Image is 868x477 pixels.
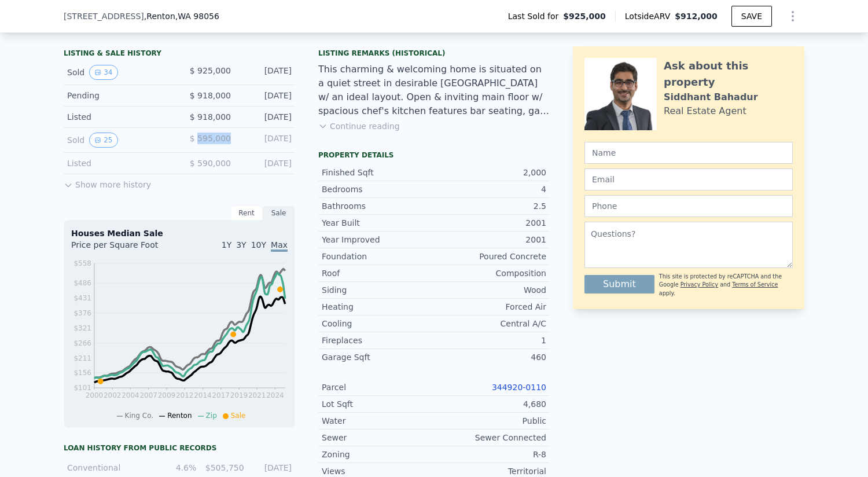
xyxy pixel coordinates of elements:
div: This site is protected by reCAPTCHA and the Google and apply. [659,273,793,298]
tspan: 2021 [248,391,266,399]
div: R-8 [434,449,546,460]
div: Sold [67,65,170,80]
div: Fireplaces [322,335,434,346]
div: This charming & welcoming home is situated on a quiet street in desirable [GEOGRAPHIC_DATA] w/ an... [318,63,550,118]
div: 4.6% [156,462,196,474]
span: 10Y [251,240,266,249]
tspan: $211 [73,354,91,362]
span: 3Y [236,240,246,249]
div: Siding [322,284,434,296]
span: Sale [231,412,246,420]
div: Public [434,415,546,427]
div: 2001 [434,234,546,245]
div: Central A/C [434,318,546,329]
div: Heating [322,301,434,313]
div: 4,680 [434,398,546,410]
div: Houses Median Sale [71,228,288,239]
span: $ 925,000 [190,66,231,75]
div: Lot Sqft [322,398,434,410]
div: $505,750 [203,462,244,474]
span: $ 595,000 [190,134,231,143]
div: 2001 [434,217,546,229]
input: Name [584,142,793,164]
a: 344920-0110 [492,383,546,392]
span: Last Sold for [508,10,564,22]
div: Sold [67,133,170,148]
tspan: $376 [73,309,91,317]
div: Wood [434,284,546,296]
div: Bedrooms [322,184,434,195]
button: View historical data [89,65,117,80]
div: Loan history from public records [64,443,295,453]
span: Max [271,240,288,252]
div: Year Improved [322,234,434,245]
div: Ask about this property [664,58,793,90]
input: Email [584,168,793,190]
button: Continue reading [318,120,400,132]
tspan: 2019 [230,391,248,399]
div: Real Estate Agent [664,104,746,118]
tspan: 2004 [122,391,139,399]
button: Show more history [64,174,151,190]
div: 2,000 [434,167,546,178]
tspan: $321 [73,324,91,332]
div: Pending [67,90,170,101]
div: Listed [67,157,170,169]
div: Zoning [322,449,434,460]
div: [DATE] [240,90,292,101]
div: Poured Concrete [434,251,546,262]
tspan: 2007 [140,391,158,399]
div: LISTING & SALE HISTORY [64,49,295,60]
div: Sewer [322,432,434,443]
a: Terms of Service [732,281,778,288]
span: 1Y [222,240,231,249]
tspan: $156 [73,369,91,377]
span: Renton [167,412,192,420]
tspan: 2002 [104,391,122,399]
div: Forced Air [434,301,546,313]
div: Sale [263,206,295,221]
button: Show Options [781,5,804,28]
div: 2.5 [434,200,546,212]
tspan: $266 [73,339,91,347]
tspan: 2024 [266,391,284,399]
tspan: $431 [73,294,91,302]
span: $ 590,000 [190,159,231,168]
input: Phone [584,195,793,217]
div: Conventional [67,462,149,474]
div: Parcel [322,381,434,393]
div: [DATE] [240,157,292,169]
div: Property details [318,151,550,160]
button: SAVE [731,6,772,27]
div: Garage Sqft [322,351,434,363]
span: King Co. [125,412,154,420]
div: Bathrooms [322,200,434,212]
tspan: $558 [73,259,91,267]
div: Listing Remarks (Historical) [318,49,550,58]
div: [DATE] [251,462,292,474]
div: Siddhant Bahadur [664,90,758,104]
tspan: 2012 [176,391,194,399]
span: , WA 98056 [175,12,219,21]
span: $925,000 [563,10,606,22]
div: [DATE] [240,65,292,80]
div: Cooling [322,318,434,329]
div: Listed [67,111,170,123]
div: [DATE] [240,133,292,148]
div: Finished Sqft [322,167,434,178]
tspan: 2014 [194,391,212,399]
div: 1 [434,335,546,346]
tspan: 2009 [158,391,176,399]
div: Roof [322,267,434,279]
tspan: $486 [73,279,91,287]
button: View historical data [89,133,117,148]
span: [STREET_ADDRESS] [64,10,144,22]
span: $ 918,000 [190,91,231,100]
tspan: 2000 [86,391,104,399]
div: [DATE] [240,111,292,123]
span: , Renton [144,10,219,22]
span: $ 918,000 [190,112,231,122]
button: Submit [584,275,654,293]
tspan: $101 [73,384,91,392]
span: Zip [206,412,217,420]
